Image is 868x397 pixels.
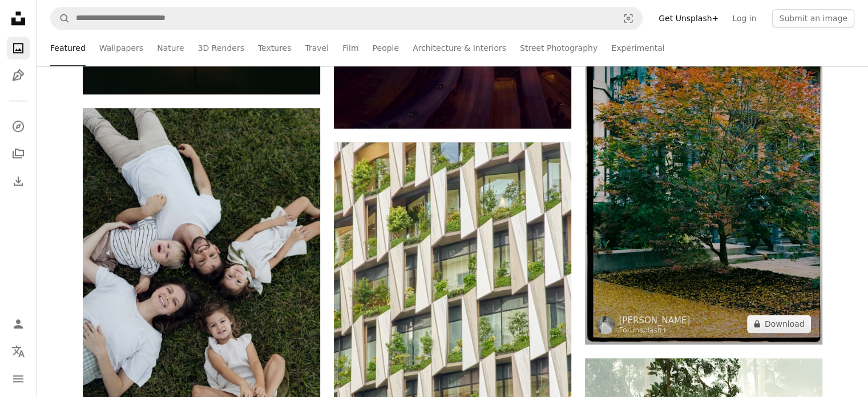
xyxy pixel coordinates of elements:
[615,7,642,29] button: Visual search
[7,367,30,390] button: Menu
[725,9,763,27] a: Log in
[7,312,30,335] a: Log in / Sign up
[619,326,691,335] div: For
[619,315,691,326] a: [PERSON_NAME]
[652,9,725,27] a: Get Unsplash+
[630,326,668,334] a: Unsplash+
[611,30,664,66] a: Experimental
[258,30,292,66] a: Textures
[99,30,143,66] a: Wallpapers
[157,30,184,66] a: Nature
[51,7,70,29] button: Search Unsplash
[596,316,615,334] img: Go to Gabrielle Maurer's profile
[83,281,320,291] a: A happy family lying on the grass together
[342,30,358,66] a: Film
[7,37,30,59] a: Photos
[50,7,643,30] form: Find visuals sitewide
[7,115,30,138] a: Explore
[7,142,30,165] a: Collections
[373,30,399,66] a: People
[198,30,244,66] a: 3D Renders
[520,30,597,66] a: Street Photography
[772,9,854,27] button: Submit an image
[747,315,811,333] button: Download
[305,30,329,66] a: Travel
[7,64,30,87] a: Illustrations
[334,315,571,325] a: Modern building facade with integrated greenery and windows.
[7,7,30,32] a: Home — Unsplash
[585,163,822,173] a: a tree with orange leaves in front of a building
[7,340,30,363] button: Language
[413,30,506,66] a: Architecture & Interiors
[7,170,30,193] a: Download History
